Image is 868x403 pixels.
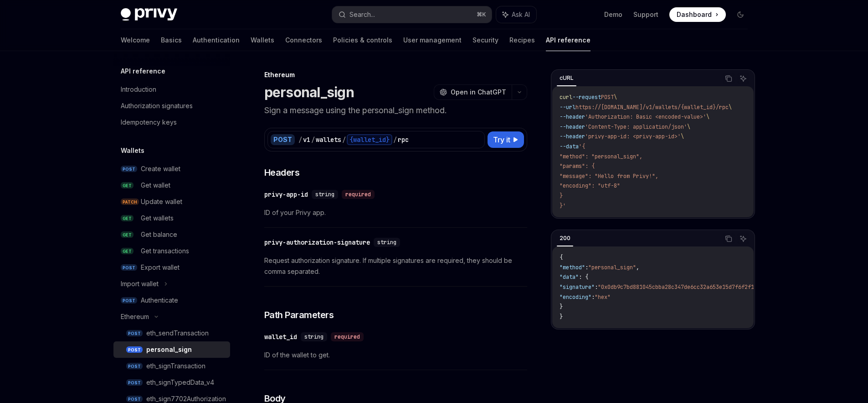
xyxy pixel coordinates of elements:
a: Recipes [509,29,535,51]
a: GETGet wallets [113,210,230,226]
span: \ [681,133,684,140]
div: 200 [557,233,573,244]
div: personal_sign [146,344,192,355]
span: POST [121,264,137,271]
a: Security [473,29,498,51]
div: rpc [398,135,409,144]
span: POST [121,166,137,173]
span: --header [560,123,585,131]
div: Create wallet [141,163,180,174]
a: Dashboard [669,7,726,22]
span: POST [601,94,614,101]
span: Path Parameters [264,309,334,321]
span: POST [126,396,143,403]
span: "method": "personal_sign", [560,153,642,160]
div: {wallet_id} [347,134,392,145]
span: GET [121,215,134,222]
a: POSTpersonal_sign [113,341,230,358]
span: --request [572,94,601,101]
div: Import wallet [121,278,159,289]
a: Wallets [251,29,274,51]
a: Policies & controls [333,29,392,51]
span: POST [126,363,143,370]
a: Connectors [285,29,322,51]
span: GET [121,248,134,255]
span: : [585,264,588,271]
span: 'Content-Type: application/json' [585,123,687,131]
span: --header [560,133,585,140]
h1: personal_sign [264,84,354,100]
span: string [377,239,396,246]
div: / [298,135,302,144]
span: Open in ChatGPT [451,88,506,97]
a: Idempotency keys [113,114,230,131]
button: Search...⌘K [332,6,492,23]
a: GETGet transactions [113,243,230,259]
span: GET [121,231,134,238]
span: POST [126,346,143,353]
span: string [304,333,324,340]
span: GET [121,182,134,189]
div: wallets [316,135,341,144]
a: GETGet wallet [113,177,230,194]
a: User management [403,29,462,51]
span: \ [687,123,690,131]
span: , [636,264,639,271]
div: Search... [349,9,375,20]
a: API reference [546,29,591,51]
div: Get transactions [141,246,189,256]
button: Ask AI [496,6,536,23]
div: eth_sendTransaction [146,328,209,339]
span: string [315,191,334,198]
a: Welcome [121,29,150,51]
a: POSTeth_signTypedData_v4 [113,374,230,391]
a: Introduction [113,81,230,98]
span: Try it [493,134,510,145]
div: / [342,135,346,144]
button: Copy the contents from the code block [723,73,734,84]
p: Sign a message using the personal_sign method. [264,104,527,117]
a: POSTExport wallet [113,259,230,276]
div: Authorization signatures [121,100,193,111]
span: "data" [560,273,579,281]
div: wallet_id [264,332,297,341]
div: eth_signTransaction [146,361,205,372]
div: cURL [557,73,576,84]
div: privy-authorization-signature [264,238,370,247]
span: } [560,303,563,310]
div: eth_signTypedData_v4 [146,377,214,388]
span: "signature" [560,283,595,291]
a: Basics [161,29,182,51]
span: : [591,293,595,301]
div: / [311,135,315,144]
h5: API reference [121,66,165,77]
span: '{ [579,143,585,150]
div: Export wallet [141,262,180,273]
span: \ [614,94,617,101]
a: POSTAuthenticate [113,292,230,309]
span: Ask AI [512,10,530,19]
span: Dashboard [677,10,712,19]
span: "hex" [595,293,611,301]
div: required [342,190,375,199]
div: Get wallets [141,213,174,224]
div: Get wallet [141,180,170,191]
span: --data [560,143,579,150]
a: POSTeth_sendTransaction [113,325,230,341]
span: POST [121,297,137,304]
span: } [560,192,563,199]
span: { [560,254,563,261]
div: required [331,332,364,341]
span: 'privy-app-id: <privy-app-id>' [585,133,681,140]
button: Toggle dark mode [733,7,748,22]
span: "encoding": "utf-8" [560,182,620,189]
div: Update wallet [141,196,182,207]
span: "message": "Hello from Privy!", [560,173,658,180]
span: ⌘ K [477,11,486,18]
div: Idempotency keys [121,117,177,128]
div: / [393,135,397,144]
a: GETGet balance [113,226,230,243]
span: "params": { [560,162,595,170]
button: Copy the contents from the code block [723,233,734,245]
span: ID of the wallet to get. [264,350,527,361]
